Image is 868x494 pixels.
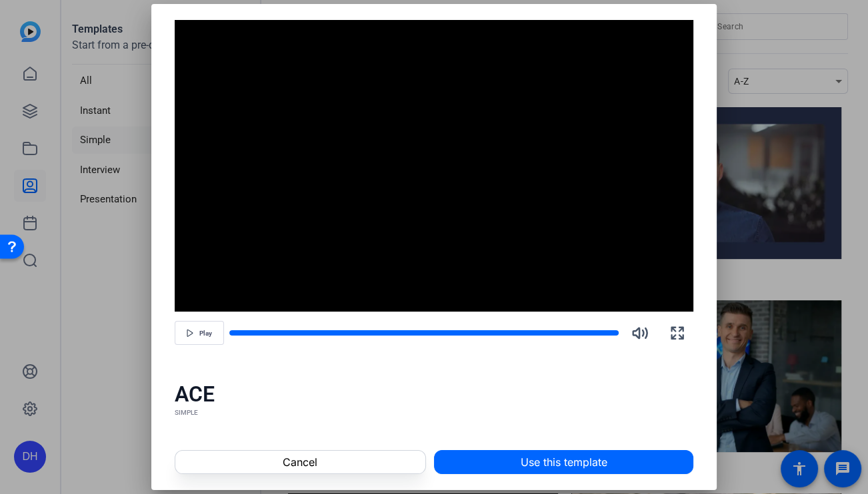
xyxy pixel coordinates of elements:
div: SIMPLE [175,407,694,418]
div: ACE [175,381,694,407]
button: Mute [624,317,656,349]
button: Fullscreen [661,317,693,349]
span: Play [199,330,212,338]
div: Video Player [175,20,694,312]
button: Play [175,321,224,345]
span: Cancel [283,454,317,470]
button: Use this template [434,450,693,474]
span: Use this template [521,454,607,470]
button: Cancel [175,450,426,474]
